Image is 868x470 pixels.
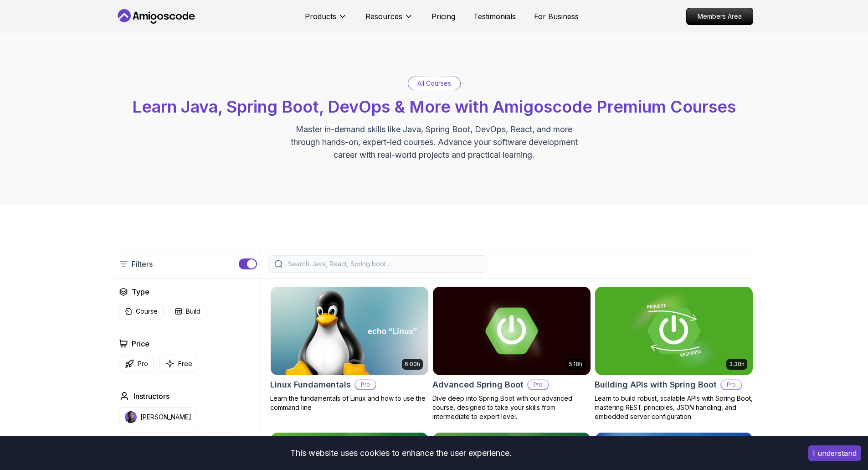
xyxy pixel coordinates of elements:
a: Advanced Spring Boot card5.18hAdvanced Spring BootProDive deep into Spring Boot with our advanced... [432,286,591,421]
img: Linux Fundamentals card [271,287,428,375]
img: instructor img [125,411,137,423]
button: instructor imgAbz [203,433,242,453]
h2: Advanced Spring Boot [432,378,524,391]
a: For Business [534,11,579,22]
p: Free [178,359,192,368]
p: Pro [355,380,375,389]
button: instructor img[PERSON_NAME] [119,407,197,427]
button: Accept cookies [808,445,861,461]
p: 5.18h [569,361,582,368]
a: Testimonials [473,11,516,22]
p: 6.00h [405,361,420,368]
span: Learn Java, Spring Boot, DevOps & More with Amigoscode Premium Courses [132,97,736,117]
p: Master in-demand skills like Java, Spring Boot, DevOps, React, and more through hands-on, expert-... [281,123,587,161]
button: Build [169,303,206,320]
p: 3.30h [729,361,745,368]
button: Pro [119,355,154,372]
a: Linux Fundamentals card6.00hLinux FundamentalsProLearn the fundamentals of Linux and how to use t... [270,286,429,412]
button: Course [119,303,164,320]
a: Building APIs with Spring Boot card3.30hBuilding APIs with Spring BootProLearn to build robust, s... [595,286,753,421]
p: Build [186,307,200,316]
h2: Type [132,286,149,297]
a: Pricing [431,11,455,22]
a: Members Area [686,8,753,25]
div: This website uses cookies to enhance the user experience. [7,443,795,463]
h2: Linux Fundamentals [270,378,351,391]
p: Filters [132,258,153,269]
img: Building APIs with Spring Boot card [595,287,753,375]
p: Learn the fundamentals of Linux and how to use the command line [270,394,429,412]
button: Resources [365,11,413,29]
input: Search Java, React, Spring boot ... [286,259,481,269]
p: Resources [365,11,402,22]
h2: Price [132,338,149,349]
p: Products [305,11,336,22]
p: Course [136,307,158,316]
button: instructor img[PERSON_NAME] [119,433,197,453]
p: Pro [138,359,148,368]
p: Pro [528,380,548,389]
h2: Instructors [134,391,169,402]
button: Products [305,11,347,29]
h2: Building APIs with Spring Boot [595,378,717,391]
p: [PERSON_NAME] [140,413,191,422]
p: Learn to build robust, scalable APIs with Spring Boot, mastering REST principles, JSON handling, ... [595,394,753,421]
p: Pro [721,380,741,389]
p: All Courses [417,79,451,88]
img: Advanced Spring Boot card [433,287,591,375]
button: Free [159,355,198,372]
p: Dive deep into Spring Boot with our advanced course, designed to take your skills from intermedia... [432,394,591,421]
p: Members Area [687,8,753,25]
